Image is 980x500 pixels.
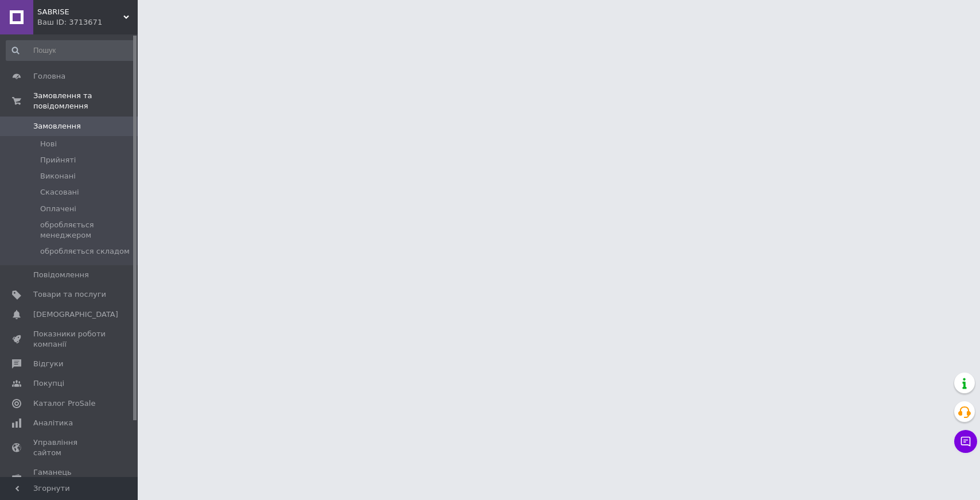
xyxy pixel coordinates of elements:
[33,437,106,458] span: Управління сайтом
[40,246,130,257] span: обробляється складом
[40,171,76,181] span: Виконані
[37,17,138,28] div: Ваш ID: 3713671
[954,430,977,453] button: Чат з покупцем
[33,467,106,488] span: Гаманець компанії
[6,40,135,61] input: Пошук
[33,71,65,82] span: Головна
[40,155,76,165] span: Прийняті
[33,91,138,111] span: Замовлення та повідомлення
[33,270,89,280] span: Повідомлення
[33,378,64,389] span: Покупці
[33,398,95,409] span: Каталог ProSale
[33,329,106,350] span: Показники роботи компанії
[40,220,134,241] span: обробляється менеджером
[33,309,118,320] span: [DEMOGRAPHIC_DATA]
[37,7,123,17] span: SABRISE
[33,289,106,300] span: Товари та послуги
[33,418,73,428] span: Аналітика
[40,187,79,197] span: Скасовані
[40,139,57,149] span: Нові
[33,359,63,369] span: Відгуки
[33,121,81,131] span: Замовлення
[40,204,76,214] span: Оплачені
